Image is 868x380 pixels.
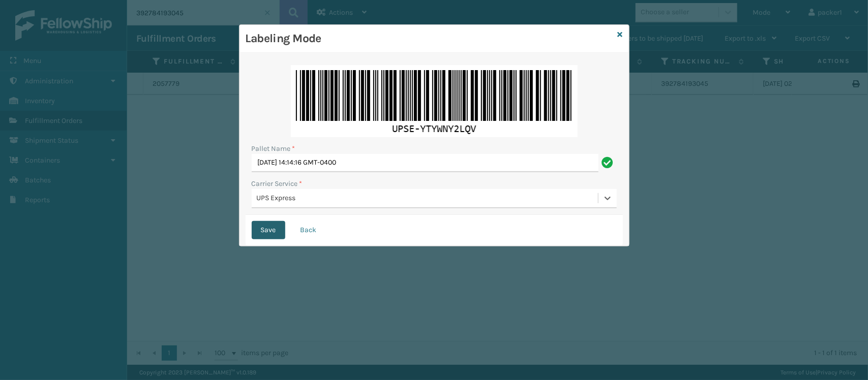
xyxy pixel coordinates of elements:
h3: Labeling Mode [246,31,614,46]
label: Carrier Service [252,178,303,189]
img: tQrVXwAAAAZJREFUAwAxLP9MI+y75wAAAABJRU5ErkJggg== [291,65,578,137]
button: Back [291,221,326,239]
button: Save [252,221,285,239]
label: Pallet Name [252,143,295,154]
div: UPS Express [257,193,599,204]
